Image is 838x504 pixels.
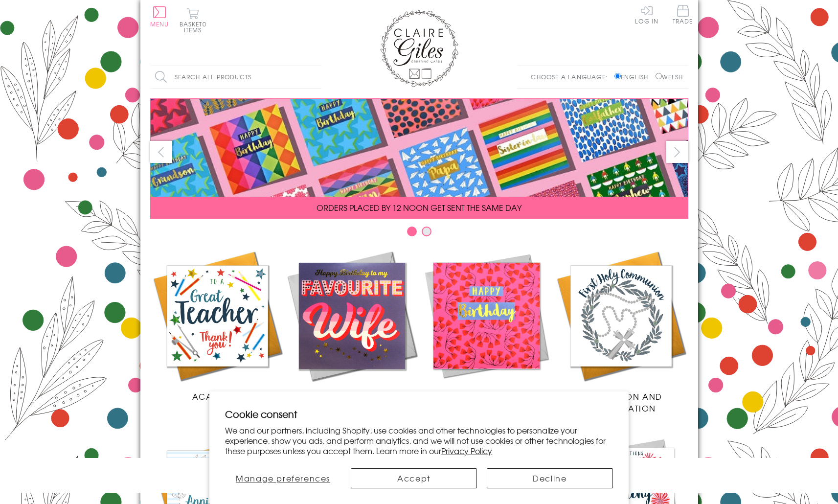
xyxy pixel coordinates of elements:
[285,249,419,402] a: New Releases
[319,390,384,402] span: New Releases
[380,10,458,87] img: Claire Giles Greetings Cards
[150,20,169,28] span: Menu
[656,72,683,81] label: Welsh
[419,249,554,402] a: Birthdays
[236,472,330,484] span: Manage preferences
[407,227,417,236] button: Carousel Page 1 (Current Slide)
[225,468,341,488] button: Manage preferences
[579,390,662,414] span: Communion and Confirmation
[656,73,662,79] input: Welsh
[666,141,688,163] button: next
[351,468,477,488] button: Accept
[317,202,521,213] span: ORDERS PLACED BY 12 NOON GET SENT THE SAME DAY
[225,407,613,421] h2: Cookie consent
[312,66,321,88] input: Search
[531,72,612,81] p: Choose a language:
[673,5,693,26] a: Trade
[441,445,492,457] a: Privacy Policy
[150,226,688,241] div: Carousel Pagination
[184,20,206,34] span: 0 items
[463,390,510,402] span: Birthdays
[614,73,621,79] input: English
[635,5,658,24] a: Log In
[554,249,688,414] a: Communion and Confirmation
[150,141,172,163] button: prev
[422,227,431,236] button: Carousel Page 2
[614,72,653,81] label: English
[673,5,693,24] span: Trade
[180,8,206,33] button: Basket0 items
[192,390,243,402] span: Academic
[150,6,169,27] button: Menu
[225,425,613,456] p: We and our partners, including Shopify, use cookies and other technologies to personalize your ex...
[150,249,285,402] a: Academic
[150,66,321,88] input: Search all products
[487,468,613,488] button: Decline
